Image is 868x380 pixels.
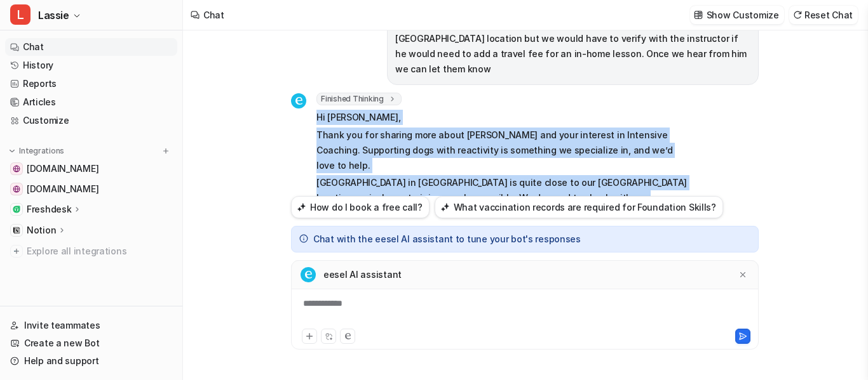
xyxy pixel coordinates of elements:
[690,6,784,24] button: Show Customize
[316,110,688,125] p: Hi [PERSON_NAME],
[13,185,20,193] img: online.whenhoundsfly.com
[5,56,177,74] a: History
[27,183,98,195] span: [DOMAIN_NAME]
[5,75,177,93] a: Reports
[291,196,430,218] button: How do I book a free call?
[435,196,723,218] button: What vaccination records are required for Foundation Skills?
[707,8,779,22] p: Show Customize
[27,241,172,261] span: Explore all integrations
[13,206,20,213] img: Freshdesk
[203,8,224,22] div: Chat
[38,6,69,24] span: Lassie
[13,165,20,173] img: www.whenhoundsfly.com
[10,245,23,258] img: explore all integrations
[8,147,17,155] img: expand menu
[5,145,68,157] button: Integrations
[5,317,177,334] a: Invite teammates
[27,203,71,216] p: Freshdesk
[316,93,402,105] span: Finished Thinking
[5,334,177,352] a: Create a new Bot
[694,10,703,20] img: customize
[161,147,170,155] img: menu_add.svg
[19,146,64,156] p: Integrations
[13,226,20,234] img: Notion
[395,1,750,77] p: Can you adjust the answer slightly based on the following information. [GEOGRAPHIC_DATA] in [GEOG...
[5,180,177,198] a: online.whenhoundsfly.com[DOMAIN_NAME]
[27,224,56,237] p: Notion
[27,162,98,175] span: [DOMAIN_NAME]
[789,6,858,24] button: Reset Chat
[5,112,177,129] a: Customize
[10,4,31,25] span: L
[5,38,177,56] a: Chat
[5,93,177,111] a: Articles
[5,160,177,178] a: www.whenhoundsfly.com[DOMAIN_NAME]
[316,175,688,251] p: [GEOGRAPHIC_DATA] in [GEOGRAPHIC_DATA] is quite close to our [GEOGRAPHIC_DATA] location, so in-ho...
[323,268,402,281] p: eesel AI assistant
[316,128,688,173] p: Thank you for sharing more about [PERSON_NAME] and your interest in Intensive Coaching. Supportin...
[793,10,802,20] img: reset
[5,352,177,370] a: Help and support
[313,233,581,246] p: Chat with the eesel AI assistant to tune your bot's responses
[5,242,177,260] a: Explore all integrations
